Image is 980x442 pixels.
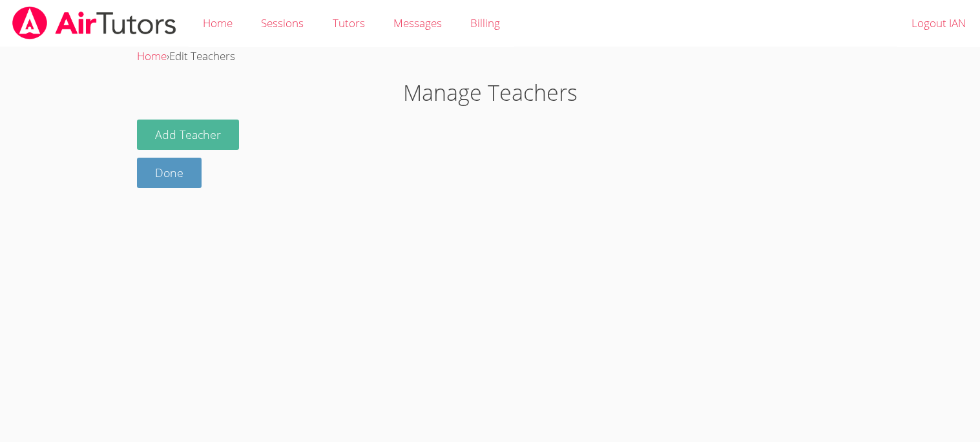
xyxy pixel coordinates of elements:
span: Edit Teachers [169,48,235,63]
span: Messages [393,16,442,30]
button: Add Teacher [137,120,239,150]
a: Home [137,48,167,63]
a: Done [137,158,202,188]
img: airtutors_banner-c4298cdbf04f3fff15de1276eac7730deb9818008684d7c2e4769d2f7ddbe033.png [11,6,178,39]
div: › [137,47,842,66]
h1: Manage Teachers [137,76,842,109]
